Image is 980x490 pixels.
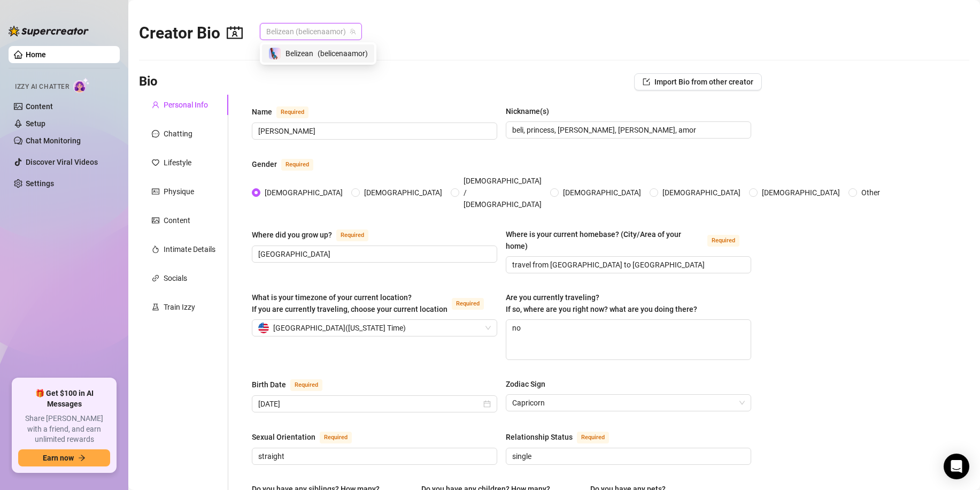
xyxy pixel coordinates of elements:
input: Sexual Orientation [258,450,489,462]
span: 🎁 Get $100 in AI Messages [18,388,110,409]
div: Zodiac Sign [506,378,545,390]
img: logo-BBDzfeDw.svg [9,26,89,36]
span: [DEMOGRAPHIC_DATA] [260,187,347,198]
span: Share [PERSON_NAME] with a friend, and earn unlimited rewards [18,414,110,445]
img: Belizean [269,48,281,59]
span: link [152,274,159,282]
div: Nickname(s) [506,105,549,117]
div: Sexual Orientation [252,431,315,443]
div: Name [252,106,272,118]
span: Other [857,187,884,198]
div: Train Izzy [164,301,195,313]
button: Import Bio from other creator [634,73,762,90]
span: [DEMOGRAPHIC_DATA] [559,187,645,198]
div: Physique [164,186,194,197]
input: Relationship Status [512,450,743,462]
div: Where is your current homebase? (City/Area of your home) [506,228,703,252]
div: Open Intercom Messenger [944,454,969,479]
label: Zodiac Sign [506,378,553,390]
span: Izzy AI Chatter [15,82,69,92]
span: message [152,130,159,137]
a: Discover Viral Videos [26,158,98,166]
div: Socials [164,272,187,284]
label: Gender [252,158,325,171]
span: experiment [152,303,159,311]
span: import [643,78,650,86]
a: Content [26,102,53,111]
span: Belizean [285,48,313,59]
input: Name [258,125,489,137]
span: arrow-right [78,454,86,462]
input: Birth Date [258,398,481,410]
textarea: no [506,320,751,359]
span: Earn now [43,454,74,462]
div: Intimate Details [164,243,215,255]
label: Relationship Status [506,431,621,443]
label: Sexual Orientation [252,431,364,443]
h3: Bio [139,73,158,90]
span: user [152,101,159,109]
div: Gender [252,158,277,170]
div: Personal Info [164,99,208,111]
span: Belizean (belicenaamor) [266,24,356,40]
span: team [350,28,356,35]
div: Lifestyle [164,157,191,169]
img: AI Chatter [73,78,90,93]
span: idcard [152,188,159,195]
span: Capricorn [512,395,745,411]
h2: Creator Bio [139,23,243,43]
span: ( belicenaamor ) [318,48,368,59]
span: Required [320,432,352,443]
span: heart [152,159,159,166]
label: Nickname(s) [506,105,557,117]
a: Home [26,50,46,59]
div: Birth Date [252,379,286,391]
button: Earn nowarrow-right [18,449,110,466]
span: Required [336,229,368,241]
label: Name [252,105,320,118]
a: Settings [26,179,54,188]
img: us [258,323,269,333]
span: [DEMOGRAPHIC_DATA] [360,187,446,198]
input: Where is your current homebase? (City/Area of your home) [512,259,743,271]
a: Chat Monitoring [26,136,81,145]
span: fire [152,246,159,253]
a: Setup [26,119,45,128]
div: Relationship Status [506,431,573,443]
span: Required [452,298,484,310]
span: Required [290,379,322,391]
input: Where did you grow up? [258,248,489,260]
span: Are you currently traveling? If so, where are you right now? what are you doing there? [506,293,697,313]
span: Required [276,106,308,118]
input: Nickname(s) [512,124,743,136]
label: Where is your current homebase? (City/Area of your home) [506,228,751,252]
div: Content [164,215,190,226]
label: Birth Date [252,378,334,391]
span: contacts [227,25,243,41]
span: Required [281,159,313,171]
span: [DEMOGRAPHIC_DATA] [758,187,844,198]
div: Chatting [164,128,192,140]
span: [GEOGRAPHIC_DATA] ( [US_STATE] Time ) [273,320,406,336]
span: Required [577,432,609,443]
span: [DEMOGRAPHIC_DATA] / [DEMOGRAPHIC_DATA] [459,175,546,210]
span: picture [152,217,159,224]
span: [DEMOGRAPHIC_DATA] [658,187,745,198]
span: Required [707,235,739,247]
span: What is your timezone of your current location? If you are currently traveling, choose your curre... [252,293,447,313]
label: Where did you grow up? [252,228,380,241]
span: Import Bio from other creator [654,78,753,86]
div: Where did you grow up? [252,229,332,241]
